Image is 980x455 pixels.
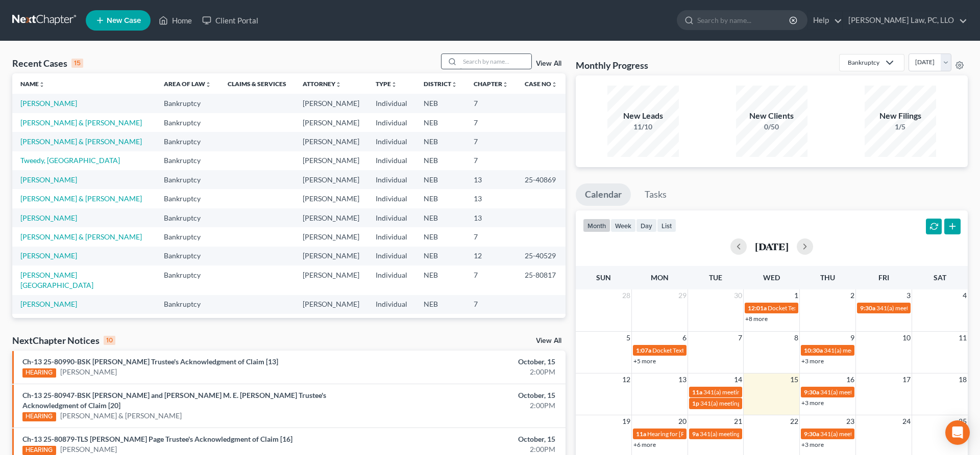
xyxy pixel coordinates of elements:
[801,441,824,448] a: +3 more
[465,113,517,132] td: 7
[677,415,688,427] span: 20
[636,430,646,438] span: 11a
[415,189,465,208] td: NEB
[295,227,367,246] td: [PERSON_NAME]
[367,132,415,151] td: Individual
[295,247,367,265] td: [PERSON_NAME]
[700,399,799,407] span: 341(a) meeting for [PERSON_NAME]
[703,388,856,396] span: 341(a) meeting for [PERSON_NAME] & [PERSON_NAME]
[843,11,967,30] a: [PERSON_NAME] Law, PC, LLO
[415,94,465,113] td: NEB
[367,113,415,132] td: Individual
[652,346,798,354] span: Docket Text: for [PERSON_NAME] & [PERSON_NAME]
[945,420,970,445] div: Open Intercom Messenger
[367,189,415,208] td: Individual
[415,132,465,151] td: NEB
[636,346,651,354] span: 1:07a
[677,289,688,302] span: 29
[860,304,875,312] span: 9:30a
[12,334,115,346] div: NextChapter Notices
[367,227,415,246] td: Individual
[384,434,555,444] div: October, 15
[692,388,702,396] span: 11a
[20,175,77,184] a: [PERSON_NAME]
[789,373,799,386] span: 15
[733,289,743,302] span: 30
[697,11,791,30] input: Search by name...
[465,151,517,170] td: 7
[156,151,219,170] td: Bankruptcy
[525,80,557,88] a: Case Nounfold_more
[367,314,415,333] td: Individual
[901,415,912,427] span: 24
[20,271,93,289] a: [PERSON_NAME][GEOGRAPHIC_DATA]
[607,110,679,122] div: New Leads
[20,251,77,260] a: [PERSON_NAME]
[474,80,508,88] a: Chapterunfold_more
[20,300,77,308] a: [PERSON_NAME]
[845,373,855,386] span: 16
[551,82,557,88] i: unfold_more
[793,289,799,302] span: 1
[536,337,561,344] a: View All
[22,391,326,410] a: Ch-13 25-80947-BSK [PERSON_NAME] and [PERSON_NAME] M. E. [PERSON_NAME] Trustee's Acknowledgment o...
[20,194,142,203] a: [PERSON_NAME] & [PERSON_NAME]
[367,247,415,265] td: Individual
[12,57,83,69] div: Recent Cases
[709,273,722,282] span: Tue
[295,208,367,227] td: [PERSON_NAME]
[295,170,367,189] td: [PERSON_NAME]
[20,156,120,165] a: Tweedy, [GEOGRAPHIC_DATA]
[621,373,631,386] span: 12
[681,332,688,344] span: 6
[154,11,197,30] a: Home
[22,435,292,443] a: Ch-13 25-80879-TLS [PERSON_NAME] Page Trustee's Acknowledgment of Claim [16]
[465,170,517,189] td: 13
[295,314,367,333] td: [PERSON_NAME]
[415,295,465,314] td: NEB
[576,59,648,71] h3: Monthly Progress
[633,441,656,448] a: +6 more
[736,110,807,122] div: New Clients
[848,58,879,67] div: Bankruptcy
[415,170,465,189] td: NEB
[865,122,936,132] div: 1/5
[156,113,219,132] td: Bankruptcy
[610,219,636,232] button: week
[748,304,767,312] span: 12:01a
[700,430,852,438] span: 341(a) meeting for [PERSON_NAME] & [PERSON_NAME]
[465,295,517,314] td: 7
[415,265,465,295] td: NEB
[934,273,946,282] span: Sat
[197,11,263,30] a: Client Portal
[156,94,219,113] td: Bankruptcy
[335,82,341,88] i: unfold_more
[596,273,611,282] span: Sun
[737,332,743,344] span: 7
[156,189,219,208] td: Bankruptcy
[367,94,415,113] td: Individual
[958,373,968,386] span: 18
[415,227,465,246] td: NEB
[384,357,555,367] div: October, 15
[789,415,799,427] span: 22
[763,273,780,282] span: Wed
[465,247,517,265] td: 12
[536,60,561,67] a: View All
[733,373,743,386] span: 14
[20,99,77,108] a: [PERSON_NAME]
[415,314,465,333] td: NEB
[635,183,676,206] a: Tasks
[219,73,295,94] th: Claims & Services
[451,82,457,88] i: unfold_more
[156,227,219,246] td: Bankruptcy
[736,122,807,132] div: 0/50
[295,265,367,295] td: [PERSON_NAME]
[384,444,555,454] div: 2:00PM
[465,94,517,113] td: 7
[625,332,631,344] span: 5
[824,346,922,354] span: 341(a) meeting for [PERSON_NAME]
[20,213,77,222] a: [PERSON_NAME]
[517,247,566,265] td: 25-40529
[677,373,688,386] span: 13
